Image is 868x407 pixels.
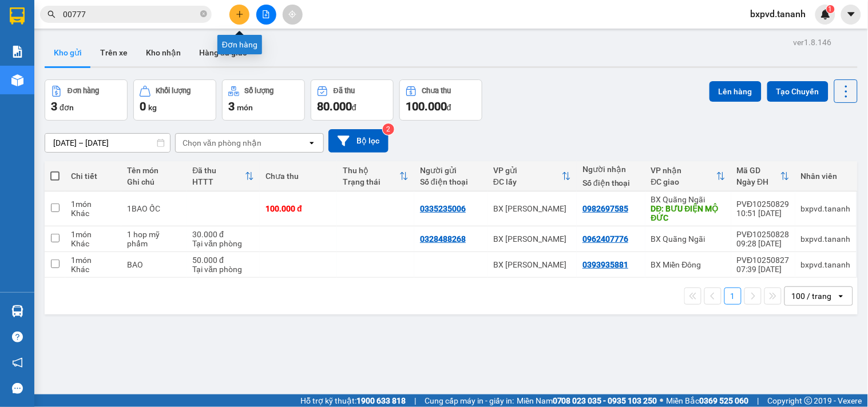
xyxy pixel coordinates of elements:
[71,239,116,248] div: Khác
[311,79,394,121] button: Đã thu80.000đ
[127,260,181,269] div: BAO
[45,79,128,121] button: Đơn hàng3đơn
[190,39,256,66] button: Hàng đã giao
[651,234,726,244] div: BX Quãng Ngãi
[200,9,207,20] span: close-circle
[10,37,101,53] div: 0335235006
[60,103,74,112] span: đơn
[192,239,254,248] div: Tại văn phòng
[109,53,183,113] span: BƯU ĐIỆN MỘ ĐỨC
[256,5,276,25] button: file-add
[68,87,99,95] div: Đơn hàng
[12,357,23,368] span: notification
[651,260,726,269] div: BX Miền Đông
[109,59,126,71] span: DĐ:
[71,199,116,209] div: 1 món
[11,74,23,86] img: warehouse-icon
[228,99,235,113] span: 3
[399,79,482,121] button: Chưa thu100.000đ
[406,99,447,113] span: 100.000
[127,166,181,175] div: Tên món
[283,5,303,25] button: aim
[148,103,157,112] span: kg
[109,10,201,37] div: BX Quãng Ngãi
[71,265,116,274] div: Khác
[425,394,514,407] span: Cung cấp máy in - giấy in:
[63,8,198,21] input: Tìm tên, số ĐT hoặc mã đơn
[343,166,399,175] div: Thu hộ
[156,87,191,95] div: Khối lượng
[109,11,137,23] span: Nhận:
[724,288,742,305] button: 1
[804,397,812,405] span: copyright
[420,166,482,175] div: Người gửi
[192,166,245,175] div: Đã thu
[737,239,790,248] div: 09:28 [DATE]
[792,290,832,302] div: 100 / trang
[582,234,628,244] div: 0962407776
[133,79,216,121] button: Khối lượng0kg
[127,204,181,213] div: 1BAO ỐC
[801,204,851,213] div: bxpvd.tananh
[10,11,27,23] span: Gửi:
[11,46,23,58] img: solution-icon
[737,256,790,265] div: PVĐ10250827
[517,394,657,407] span: Miền Nam
[420,204,466,213] div: 0335235006
[47,10,56,18] span: search
[265,204,331,213] div: 100.000 đ
[651,195,726,204] div: BX Quãng Ngãi
[192,256,254,265] div: 50.000 đ
[493,204,571,213] div: BX [PERSON_NAME]
[493,166,562,175] div: VP gửi
[821,9,831,19] img: icon-new-feature
[794,36,832,49] div: ver 1.8.146
[651,204,726,222] div: DĐ: BƯU ĐIỆN MỘ ĐỨC
[651,177,716,186] div: ĐC giao
[700,396,749,405] strong: 0369 525 060
[343,177,399,186] div: Trạng thái
[737,265,790,274] div: 07:39 [DATE]
[829,5,833,13] span: 1
[45,134,170,152] input: Select a date range.
[841,5,861,25] button: caret-down
[109,37,201,53] div: 0982697585
[493,234,571,244] div: BX [PERSON_NAME]
[192,230,254,239] div: 30.000 đ
[91,39,137,66] button: Trên xe
[420,234,466,244] div: 0328488268
[553,396,657,405] strong: 0708 023 035 - 0935 103 250
[140,99,146,113] span: 0
[758,394,759,407] span: |
[10,10,101,37] div: BX [PERSON_NAME]
[383,123,394,135] sup: 2
[742,7,815,21] span: bxpvd.tananh
[582,178,640,187] div: Số điện thoại
[487,161,577,191] th: Toggle SortBy
[317,99,352,113] span: 80.000
[582,165,640,174] div: Người nhận
[356,396,406,405] strong: 1900 633 818
[45,39,91,66] button: Kho gửi
[731,161,795,191] th: Toggle SortBy
[493,177,562,186] div: ĐC lấy
[12,383,23,394] span: message
[737,177,780,186] div: Ngày ĐH
[300,394,406,407] span: Hỗ trợ kỹ thuật:
[192,177,245,186] div: HTTT
[582,204,628,213] div: 0982697585
[229,5,249,25] button: plus
[667,394,749,407] span: Miền Bắc
[352,103,356,112] span: đ
[337,161,414,191] th: Toggle SortBy
[651,166,716,175] div: VP nhận
[827,5,835,13] sup: 1
[493,260,571,269] div: BX [PERSON_NAME]
[51,99,57,113] span: 3
[187,161,260,191] th: Toggle SortBy
[737,199,790,209] div: PVĐ10250829
[71,171,116,181] div: Chi tiết
[192,265,254,274] div: Tại văn phòng
[200,10,207,17] span: close-circle
[645,161,731,191] th: Toggle SortBy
